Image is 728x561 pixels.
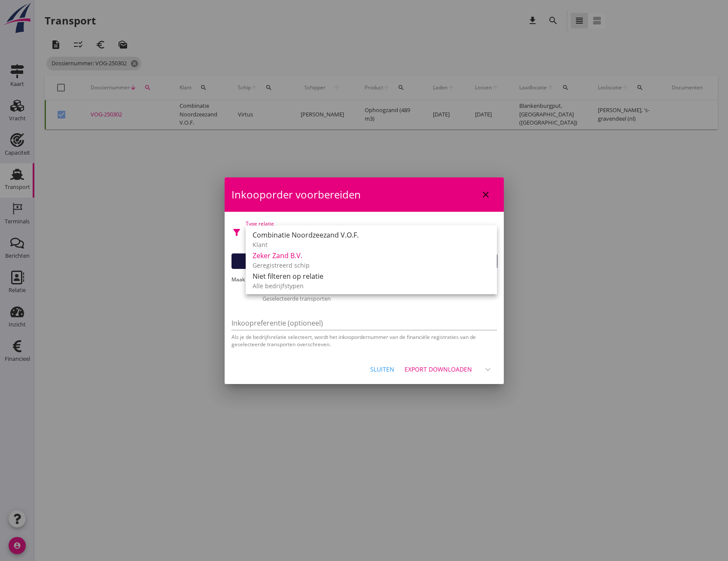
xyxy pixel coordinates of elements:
[370,365,394,374] div: Sluiten
[253,250,490,261] div: Zeker Zand B.V.
[253,271,490,281] div: Niet filteren op relatie
[253,281,490,290] div: Alle bedrijfstypen
[363,362,401,377] button: Sluiten
[253,230,490,240] div: Combinatie Noordzeezand V.O.F.
[256,290,497,308] div: Geselecteerde transporten
[225,177,504,212] div: Inkooporder voorbereiden
[481,189,491,200] i: close
[253,261,490,270] div: Geregistreerd schip
[231,276,497,284] p: Maak een export van de productleveringen incl. prijsregels van de geselecteerde dossiers.
[405,365,472,374] div: Export downloaden
[253,240,490,249] div: Klant
[231,333,497,348] div: Als je de bedrijfsrelatie selecteert, wordt het inkoopordernummer van de financiële registraties ...
[231,227,242,238] i: filter_alt
[231,253,367,269] button: Inkomsten
[231,316,497,330] input: Inkoopreferentie (optioneel)
[401,362,476,377] button: Export downloaden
